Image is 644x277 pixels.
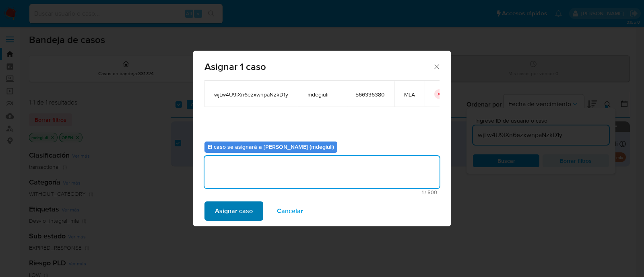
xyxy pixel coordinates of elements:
[266,201,314,221] button: Cancelar
[207,190,437,195] span: Máximo 500 caracteres
[214,91,288,98] span: wjLw4U9IXn6ezxwnpaNzkD1y
[433,63,440,70] button: Cerrar ventana
[277,202,303,220] span: Cancelar
[193,51,451,226] div: assign-modal
[204,201,263,221] button: Asignar caso
[215,202,253,220] span: Asignar caso
[355,91,385,98] span: 566336380
[404,91,415,98] span: MLA
[204,62,433,72] span: Asignar 1 caso
[208,143,334,151] b: El caso se asignará a [PERSON_NAME] (mdegiuli)
[308,91,336,98] span: mdegiuli
[434,89,444,99] button: icon-button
